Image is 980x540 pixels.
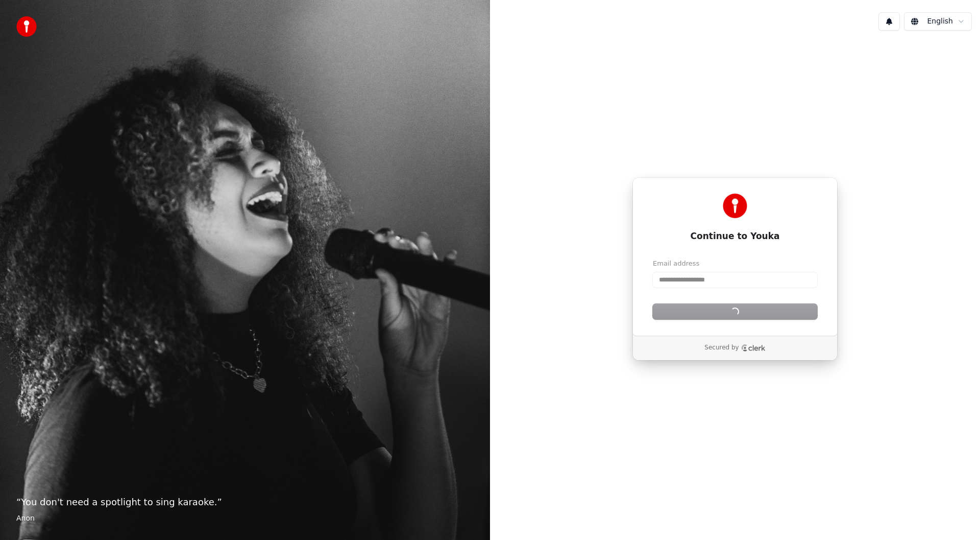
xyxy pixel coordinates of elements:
a: Clerk logo [741,344,766,351]
p: Secured by [704,344,739,352]
img: youka [16,16,37,37]
h1: Continue to Youka [653,230,817,243]
img: Youka [723,194,747,218]
p: “ You don't need a spotlight to sing karaoke. ” [16,495,474,509]
footer: Anon [16,513,474,524]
